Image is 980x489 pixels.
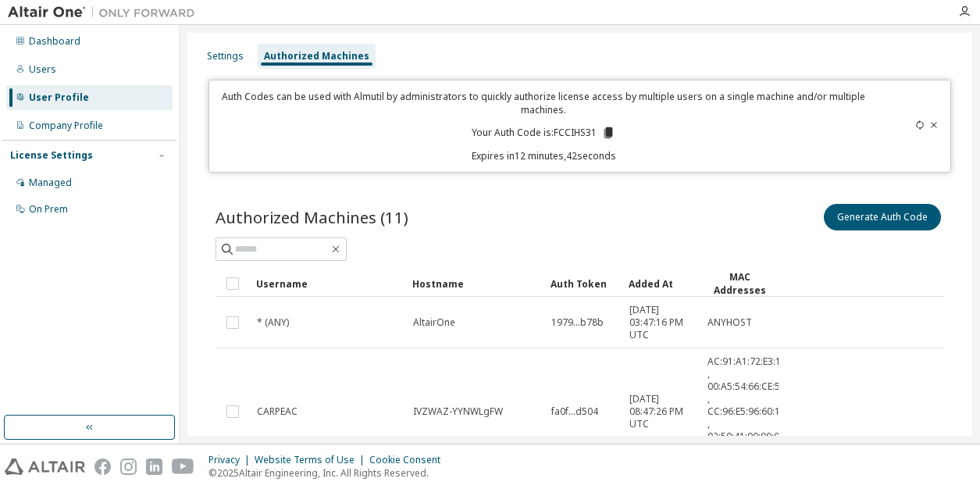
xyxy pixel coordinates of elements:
span: ANYHOST [707,316,752,329]
span: CARPEAC [257,405,298,418]
div: Managed [29,177,72,189]
button: Generate Auth Code [824,204,941,230]
div: Settings [207,50,244,62]
div: Website Terms of Use [255,454,369,466]
div: Hostname [412,271,538,296]
div: Company Profile [29,120,103,132]
div: Dashboard [29,35,80,48]
img: altair_logo.svg [5,459,85,475]
p: Auth Codes can be used with Almutil by administrators to quickly authorize license access by mult... [219,90,869,116]
span: [DATE] 08:47:26 PM UTC [629,393,693,430]
div: License Settings [10,149,93,162]
p: © 2025 Altair Engineering, Inc. All Rights Reserved. [208,466,450,480]
img: linkedin.svg [146,459,162,475]
div: Auth Token [551,271,616,296]
span: fa0f...d504 [551,405,598,418]
div: Username [256,271,400,296]
div: Cookie Consent [369,454,450,466]
span: 1979...b78b [551,316,604,329]
span: Authorized Machines (11) [216,206,408,228]
span: IVZWAZ-YYNWLgFW [413,405,503,418]
p: Expires in 12 minutes, 42 seconds [219,149,869,162]
div: Added At [629,271,694,296]
img: instagram.svg [120,459,137,475]
div: MAC Addresses [707,270,772,297]
span: [DATE] 03:47:16 PM UTC [629,304,693,341]
div: On Prem [29,203,68,216]
div: Privacy [208,454,255,466]
span: AltairOne [413,316,455,329]
div: Authorized Machines [264,50,369,62]
div: User Profile [29,91,89,104]
img: facebook.svg [94,459,111,475]
img: youtube.svg [172,459,194,475]
img: Altair One [8,5,203,20]
span: * (ANY) [257,316,289,329]
div: Users [29,63,56,76]
span: AC:91:A1:72:E3:10 , 00:A5:54:66:CE:56 , CC:96:E5:96:60:16 , 02:50:41:00:00:01 , 00:A5:54:66:CE:52 [707,355,786,468]
p: Your Auth Code is: FCCIHS31 [472,126,615,140]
